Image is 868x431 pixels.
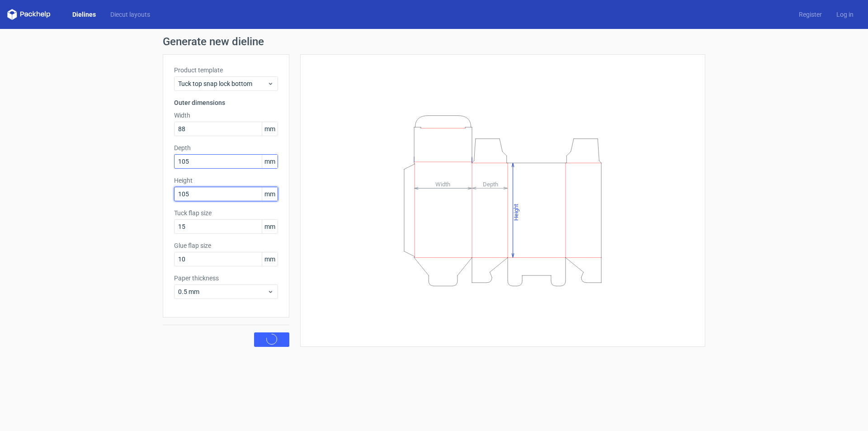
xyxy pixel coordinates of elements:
a: Register [792,10,829,19]
a: Log in [829,10,861,19]
label: Width [174,111,278,120]
label: Product template [174,66,278,75]
a: Diecut layouts [103,10,157,19]
span: mm [262,187,278,201]
tspan: Width [435,180,450,187]
h3: Outer dimensions [174,98,278,107]
label: Paper thickness [174,274,278,283]
label: Tuck flap size [174,208,278,218]
span: mm [262,122,278,136]
span: mm [262,220,278,233]
span: mm [262,155,278,168]
label: Glue flap size [174,241,278,250]
span: mm [262,252,278,266]
a: Dielines [65,10,103,19]
h1: Generate new dieline [163,36,705,47]
span: Tuck top snap lock bottom [178,79,267,88]
tspan: Depth [483,180,498,187]
span: 0.5 mm [178,287,267,296]
tspan: Height [513,204,519,220]
label: Height [174,176,278,185]
label: Depth [174,143,278,152]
